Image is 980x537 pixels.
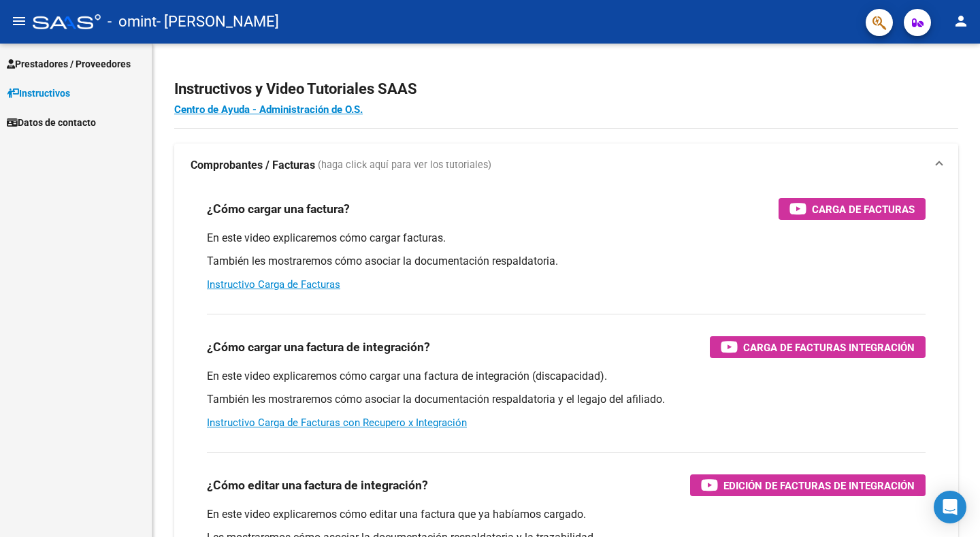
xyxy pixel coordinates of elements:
p: En este video explicaremos cómo editar una factura que ya habíamos cargado. [207,507,926,522]
a: Instructivo Carga de Facturas con Recupero x Integración [207,417,467,429]
span: Instructivos [7,86,70,101]
p: También les mostraremos cómo asociar la documentación respaldatoria. [207,254,926,269]
button: Edición de Facturas de integración [690,474,926,496]
span: - omint [108,7,157,37]
p: En este video explicaremos cómo cargar facturas. [207,231,926,246]
h2: Instructivos y Video Tutoriales SAAS [174,76,958,102]
span: (haga click aquí para ver los tutoriales) [318,158,491,173]
span: - [PERSON_NAME] [157,7,279,37]
a: Instructivo Carga de Facturas [207,278,340,291]
span: Carga de Facturas [812,201,915,218]
button: Carga de Facturas [779,198,926,220]
span: Edición de Facturas de integración [723,477,915,494]
strong: Comprobantes / Facturas [191,158,315,173]
span: Carga de Facturas Integración [743,339,915,356]
h3: ¿Cómo cargar una factura de integración? [207,338,430,357]
h3: ¿Cómo editar una factura de integración? [207,476,428,495]
mat-icon: menu [11,13,27,29]
a: Centro de Ayuda - Administración de O.S. [174,103,363,116]
p: También les mostraremos cómo asociar la documentación respaldatoria y el legajo del afiliado. [207,392,926,407]
mat-icon: person [953,13,969,29]
h3: ¿Cómo cargar una factura? [207,199,350,218]
span: Prestadores / Proveedores [7,56,131,71]
mat-expansion-panel-header: Comprobantes / Facturas (haga click aquí para ver los tutoriales) [174,144,958,187]
button: Carga de Facturas Integración [710,336,926,358]
div: Open Intercom Messenger [934,491,966,523]
p: En este video explicaremos cómo cargar una factura de integración (discapacidad). [207,369,926,384]
span: Datos de contacto [7,115,96,130]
